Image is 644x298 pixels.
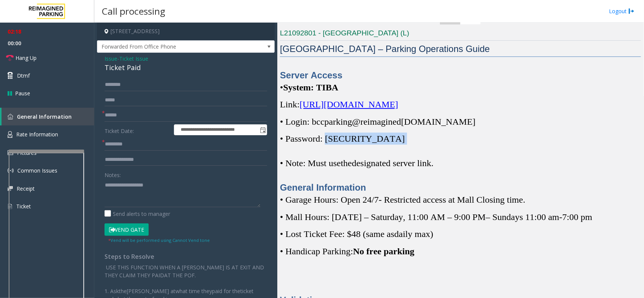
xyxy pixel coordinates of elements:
span: [DOMAIN_NAME] [401,117,475,127]
label: Ticket Date: [103,124,172,136]
span: imagined [367,117,401,127]
span: - Restricted access at Mall Closing time. [379,195,526,205]
span: designated server link. [352,158,434,168]
span: General Information [17,113,72,120]
img: 'icon' [8,114,13,119]
img: 'icon' [8,203,12,210]
span: daily max) [394,229,433,239]
span: Pause [15,89,30,97]
h4: [STREET_ADDRESS] [97,23,275,40]
span: AT THE POF. [164,272,196,279]
img: logout [629,7,635,15]
span: 1. Ask [105,287,119,295]
span: System: TIBA [283,83,338,92]
span: the [341,158,352,168]
a: Logout [609,7,635,15]
span: Link: [280,99,300,109]
a: General Information [2,108,94,125]
span: the [119,287,127,295]
span: • Note: Must use [280,158,341,168]
span: Pictures [17,149,37,156]
span: • Password: [SECURITY_DATA] [280,134,405,144]
span: Ticket Issue [119,55,148,63]
span: Forwarded From Office Phone [97,41,239,53]
span: • Lost Ticket Fee: $48 (same as [280,229,394,239]
span: Issue [105,55,117,63]
span: • [280,83,283,92]
span: - [117,55,148,62]
span: paid for the [212,287,240,295]
img: 'icon' [8,168,14,174]
img: 'icon' [8,131,12,138]
span: • Garage Hours: Open 24/7 [280,195,379,205]
span: • Handicap Parking: [280,246,353,256]
a: [URL][DOMAIN_NAME] [300,102,398,109]
h3: Call processing [98,2,169,20]
span: General Information [280,182,366,193]
span: [PERSON_NAME] [127,287,169,295]
span: • Mall Hours: [DATE] – S [280,212,376,222]
span: Toggle popup [258,125,267,135]
label: Notes: [105,168,121,179]
span: [URL][DOMAIN_NAME] [300,99,398,109]
label: Send alerts to manager [105,210,170,218]
span: at [171,287,175,295]
span: Rate Information [16,131,58,138]
span: No free parking [353,246,415,256]
span: – Sundays 11:00 am-7:00 pm [486,212,592,222]
button: Vend Gate [105,223,149,236]
span: Hang Up [15,54,37,62]
small: Vend will be performed using Cannot Vend tone [108,237,210,243]
h4: Steps to Resolve [105,253,267,260]
span: EXIT AND THEY CLAIM THEY PAID [105,264,264,279]
img: 'icon' [8,150,13,155]
span: • Login: bccparking@re [280,117,367,127]
span: [GEOGRAPHIC_DATA] – Parking Operations Guide [280,44,490,54]
h3: L21092801 - [GEOGRAPHIC_DATA] (L) [280,28,641,41]
span: Server Access [280,70,342,80]
span: USE THIS FUNCTION WHEN A [PERSON_NAME] IS AT [106,264,238,271]
span: , 11:00 AM – 9:00 PM [403,212,486,222]
span: what time they [175,287,212,295]
span: aturday [376,212,403,222]
img: 'icon' [8,186,13,191]
div: Ticket Paid [105,63,267,73]
span: Dtmf [17,72,30,79]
